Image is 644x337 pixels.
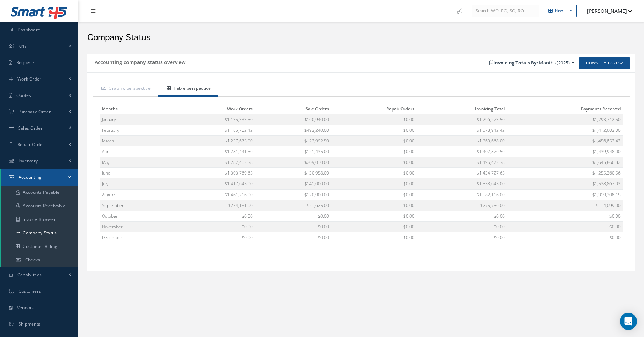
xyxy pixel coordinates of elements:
[19,288,41,294] span: Customers
[555,8,563,14] div: New
[579,57,630,69] a: Download as CSV
[331,178,417,189] td: $0.00
[18,43,27,49] span: KPIs
[255,146,331,157] td: $121,435.00
[255,168,331,178] td: $130,958.00
[1,169,78,186] a: Accounting
[87,32,635,43] h2: Company Status
[417,189,507,200] td: $1,582,116.00
[417,104,507,114] th: Invoicing Total
[255,135,331,146] td: $122,992.50
[507,125,623,135] td: $1,412,603.00
[331,189,417,200] td: $0.00
[169,135,255,146] td: $1,237,675.50
[1,240,78,253] a: Customer Billing
[417,200,507,211] td: $275,756.00
[93,57,185,66] h5: Accounting company status overview
[169,114,255,125] td: $1,135,333.50
[417,114,507,125] td: $1,296,273.50
[100,232,169,243] td: December
[507,168,623,178] td: $1,255,360.56
[17,27,41,33] span: Dashboard
[331,211,417,221] td: $0.00
[18,109,51,115] span: Purchase Order
[169,178,255,189] td: $1,417,645.00
[472,5,539,17] input: Search WO, PO, SO, RO
[169,232,255,243] td: $0.00
[507,232,623,243] td: $0.00
[1,199,78,213] a: Accounts Receivable
[25,257,40,263] span: Checks
[417,168,507,178] td: $1,434,727.65
[507,178,623,189] td: $1,538,867.03
[1,186,78,199] a: Accounts Payable
[100,157,169,168] td: May
[417,222,507,232] td: $0.00
[255,114,331,125] td: $160,940.00
[417,178,507,189] td: $1,558,645.00
[100,135,169,146] td: March
[17,305,34,311] span: Vendors
[100,178,169,189] td: July
[417,135,507,146] td: $1,360,668.00
[255,157,331,168] td: $209,010.00
[19,174,42,180] span: Accounting
[169,157,255,168] td: $1,287,463.38
[255,189,331,200] td: $120,900.00
[16,59,35,66] span: Requests
[507,104,623,114] th: Payments Received
[417,157,507,168] td: $1,496,473.38
[580,4,632,18] button: [PERSON_NAME]
[100,168,169,178] td: June
[169,104,255,114] th: Work Orders
[507,211,623,221] td: $0.00
[255,104,331,114] th: Sale Orders
[19,321,41,327] span: Shipments
[331,222,417,232] td: $0.00
[255,125,331,135] td: $493,240.00
[331,104,417,114] th: Repair Orders
[100,104,169,114] th: Months
[255,232,331,243] td: $0.00
[16,92,31,98] span: Quotes
[417,146,507,157] td: $1,402,876.56
[169,189,255,200] td: $1,461,216.00
[18,125,43,131] span: Sales Order
[331,168,417,178] td: $0.00
[539,59,570,66] span: Months (2025)
[545,5,577,17] button: New
[169,125,255,135] td: $1,185,702.42
[169,222,255,232] td: $0.00
[507,135,623,146] td: $1,456,852.42
[19,158,38,164] span: Inventory
[331,146,417,157] td: $0.00
[331,232,417,243] td: $0.00
[331,135,417,146] td: $0.00
[255,178,331,189] td: $141,000.00
[507,200,623,211] td: $114,099.00
[100,211,169,221] td: October
[255,200,331,211] td: $21,625.00
[255,222,331,232] td: $0.00
[507,146,623,157] td: $1,439,948.00
[169,146,255,157] td: $1,281,441.56
[486,58,577,68] a: Invoicing Totals By: Months (2025)
[620,313,637,330] div: Open Intercom Messenger
[100,146,169,157] td: April
[417,211,507,221] td: $0.00
[100,125,169,135] td: February
[507,157,623,168] td: $1,645,866.82
[169,200,255,211] td: $254,131.00
[417,125,507,135] td: $1,678,942.42
[158,82,218,97] a: Table perspective
[169,168,255,178] td: $1,303,769.65
[255,211,331,221] td: $0.00
[100,189,169,200] td: August
[169,211,255,221] td: $0.00
[100,200,169,211] td: September
[507,222,623,232] td: $0.00
[17,272,42,278] span: Capabilities
[331,125,417,135] td: $0.00
[489,59,538,66] b: Invoicing Totals By:
[93,82,158,97] a: Graphic perspective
